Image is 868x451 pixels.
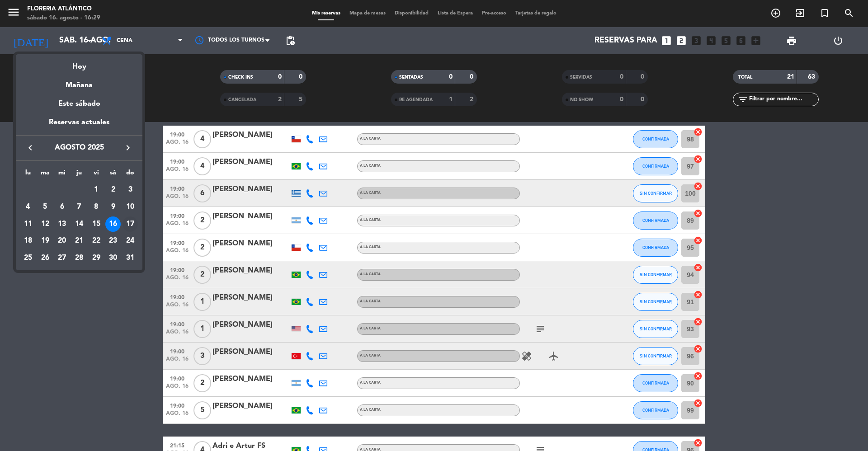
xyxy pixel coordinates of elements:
div: 4 [20,199,36,215]
div: 2 [105,182,121,197]
div: 3 [123,182,138,197]
div: 29 [89,250,104,266]
td: 7 de agosto de 2025 [71,198,88,216]
div: 19 [38,233,53,249]
td: 31 de agosto de 2025 [122,249,139,267]
div: 31 [123,250,138,266]
div: 17 [123,216,138,232]
div: 9 [105,199,121,215]
div: Este sábado [16,91,142,117]
div: 1 [89,182,104,197]
td: 19 de agosto de 2025 [37,232,54,249]
td: 3 de agosto de 2025 [122,181,139,198]
td: 29 de agosto de 2025 [88,249,105,267]
td: 10 de agosto de 2025 [122,198,139,216]
td: 17 de agosto de 2025 [122,216,139,233]
td: 13 de agosto de 2025 [53,216,71,233]
div: 10 [123,199,138,215]
div: 11 [20,216,36,232]
div: 18 [20,233,36,249]
td: 18 de agosto de 2025 [19,232,37,249]
th: martes [37,168,54,182]
td: 5 de agosto de 2025 [37,198,54,216]
i: keyboard_arrow_left [25,142,36,153]
th: sábado [105,168,122,182]
td: 30 de agosto de 2025 [105,249,122,267]
td: 25 de agosto de 2025 [19,249,37,267]
td: 2 de agosto de 2025 [105,181,122,198]
div: 30 [105,250,121,266]
div: 23 [105,233,121,249]
div: 8 [89,199,104,215]
div: 15 [89,216,104,232]
td: 20 de agosto de 2025 [53,232,71,249]
td: 16 de agosto de 2025 [105,216,122,233]
div: 7 [71,199,87,215]
td: 12 de agosto de 2025 [37,216,54,233]
div: 5 [38,199,53,215]
td: 11 de agosto de 2025 [19,216,37,233]
div: 13 [54,216,70,232]
td: 24 de agosto de 2025 [122,232,139,249]
div: 24 [123,233,138,249]
td: 27 de agosto de 2025 [53,249,71,267]
td: 22 de agosto de 2025 [88,232,105,249]
td: AGO. [19,181,88,198]
div: 26 [38,250,53,266]
td: 21 de agosto de 2025 [71,232,88,249]
div: 16 [105,216,121,232]
td: 1 de agosto de 2025 [88,181,105,198]
button: keyboard_arrow_left [22,142,38,154]
i: keyboard_arrow_right [123,142,133,153]
td: 9 de agosto de 2025 [105,198,122,216]
th: lunes [19,168,37,182]
div: Reservas actuales [16,117,142,135]
div: 25 [20,250,36,266]
td: 4 de agosto de 2025 [19,198,37,216]
div: 27 [54,250,70,266]
span: agosto 2025 [38,142,120,154]
div: 28 [71,250,87,266]
div: 12 [38,216,53,232]
div: 20 [54,233,70,249]
th: jueves [71,168,88,182]
td: 28 de agosto de 2025 [71,249,88,267]
td: 14 de agosto de 2025 [71,216,88,233]
div: 22 [89,233,104,249]
div: 6 [54,199,70,215]
td: 15 de agosto de 2025 [88,216,105,233]
th: viernes [88,168,105,182]
th: domingo [122,168,139,182]
td: 8 de agosto de 2025 [88,198,105,216]
td: 26 de agosto de 2025 [37,249,54,267]
th: miércoles [53,168,71,182]
td: 23 de agosto de 2025 [105,232,122,249]
div: Mañana [16,73,142,91]
button: keyboard_arrow_right [120,142,136,154]
div: 14 [71,216,87,232]
div: Hoy [16,54,142,73]
td: 6 de agosto de 2025 [53,198,71,216]
div: 21 [71,233,87,249]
